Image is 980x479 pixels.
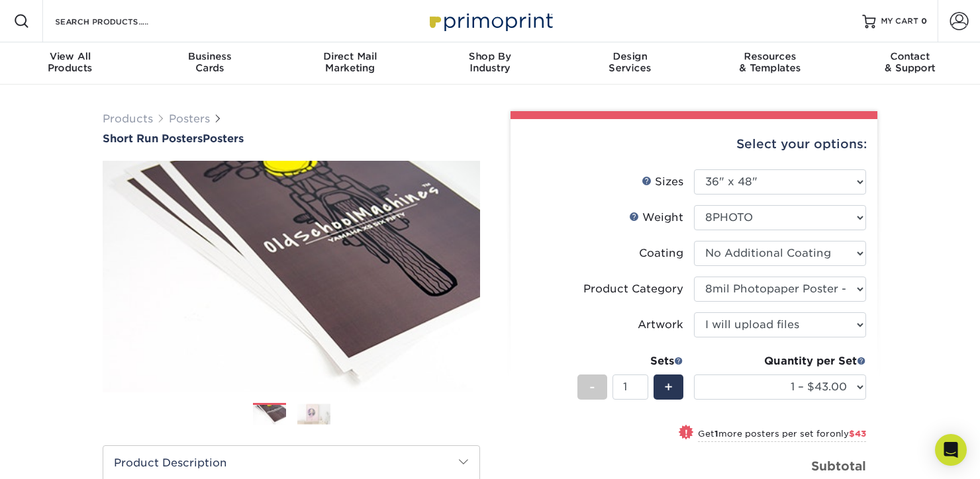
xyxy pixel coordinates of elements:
div: Marketing [280,50,420,74]
img: Posters 02 [297,404,330,424]
span: Design [560,50,700,62]
div: & Support [840,50,980,74]
small: Get more posters per set for [698,429,866,442]
span: Resources [700,50,840,62]
div: & Templates [700,50,840,74]
img: Short Run Posters 01 [103,146,480,407]
strong: Subtotal [811,458,866,473]
div: Artwork [638,317,683,333]
a: Products [103,112,153,125]
img: Posters 01 [253,404,286,426]
div: Weight [629,210,683,226]
div: Industry [420,50,560,74]
a: Shop ByIndustry [420,42,560,85]
span: Business [140,50,279,62]
span: + [664,377,673,397]
span: ! [685,426,688,440]
a: DesignServices [560,42,700,85]
div: Services [560,50,700,74]
span: 0 [921,17,927,26]
span: Contact [840,50,980,62]
span: Shop By [420,50,560,62]
strong: 1 [714,429,718,439]
img: Primoprint [424,7,556,35]
a: Direct MailMarketing [280,42,420,85]
span: only [830,429,866,439]
div: Product Category [583,281,683,297]
div: Sizes [642,174,683,190]
input: SEARCH PRODUCTS..... [54,13,183,29]
h1: Posters [103,132,480,145]
span: MY CART [881,16,918,27]
a: BusinessCards [140,42,279,85]
span: Direct Mail [280,50,420,62]
span: $43 [849,429,866,439]
span: - [589,377,595,397]
div: Coating [639,245,683,261]
div: Quantity per Set [694,353,866,369]
a: Posters [169,112,210,125]
div: Cards [140,50,279,74]
div: Sets [577,353,683,369]
a: Short Run PostersPosters [103,132,480,145]
div: Open Intercom Messenger [935,434,967,466]
div: Select your options: [521,119,867,169]
a: Resources& Templates [700,42,840,85]
a: Contact& Support [840,42,980,85]
span: Short Run Posters [103,132,203,145]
